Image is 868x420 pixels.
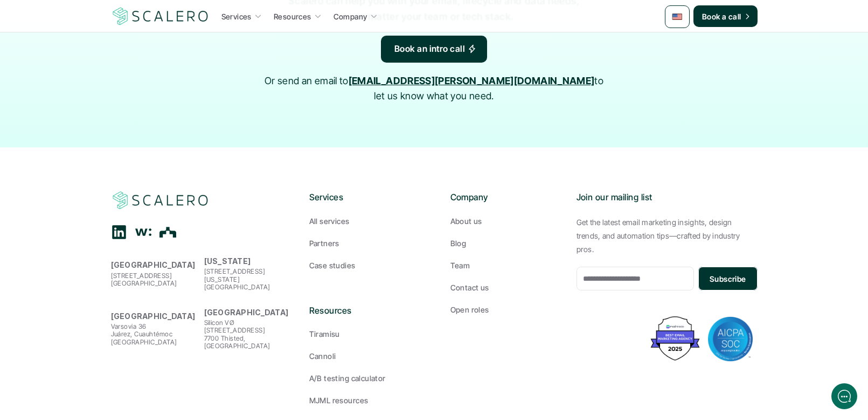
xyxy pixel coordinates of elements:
[111,6,210,26] img: Scalero company logotype
[309,372,386,384] p: A/B testing calculator
[309,304,418,318] p: Resources
[450,215,482,227] p: About us
[90,350,136,357] span: We run on Gist
[309,238,418,249] a: Partners
[111,323,199,346] p: Varsovia 36 Juárez, Cuauhtémoc [GEOGRAPHIC_DATA]
[309,260,418,271] a: Case studies
[309,372,418,384] a: A/B testing calculator
[111,191,210,210] a: Scalero company logotype
[111,272,199,288] p: [STREET_ADDRESS] [GEOGRAPHIC_DATA]
[309,350,418,362] a: Cannoli
[702,11,741,22] p: Book a call
[450,238,467,249] p: Blog
[349,75,595,86] a: [EMAIL_ADDRESS][PERSON_NAME][DOMAIN_NAME]
[693,5,758,27] a: Book a call
[394,42,466,56] p: Book an intro call
[16,52,199,70] h1: Hi! Welcome to [GEOGRAPHIC_DATA].
[309,260,356,271] p: Case studies
[698,267,757,290] button: Subscribe
[309,350,336,362] p: Cannoli
[70,150,129,158] span: New conversation
[309,215,418,227] a: All services
[111,190,210,211] img: Scalero company logotype
[111,260,196,269] strong: [GEOGRAPHIC_DATA]
[309,395,418,406] a: MJML resources
[309,191,418,205] p: Services
[259,73,609,105] p: Or send an email to to let us know what you need.
[309,328,340,340] p: Tiramisu
[309,328,418,340] a: Tiramisu
[274,11,311,22] p: Resources
[648,314,702,363] img: Best Email Marketing Agency 2025 - Recognized by Mailmodo
[17,143,199,165] button: New conversation
[111,311,196,321] strong: [GEOGRAPHIC_DATA]
[381,36,488,63] a: Book an intro call
[334,11,367,22] p: Company
[204,256,251,266] strong: [US_STATE]
[221,11,252,22] p: Services
[309,215,350,227] p: All services
[309,238,339,249] p: Partners
[450,304,489,315] p: Open roles
[111,6,210,26] a: Scalero company logotype
[309,395,369,406] p: MJML resources
[204,268,292,291] p: [STREET_ADDRESS] [US_STATE][GEOGRAPHIC_DATA]
[450,260,559,271] a: Team
[450,282,559,293] a: Contact us
[450,238,559,249] a: Blog
[450,282,489,293] p: Contact us
[450,215,559,227] a: About us
[831,383,857,409] iframe: gist-messenger-bubble-iframe
[577,215,758,256] p: Get the latest email marketing insights, design trends, and automation tips—crafted by industry p...
[450,191,559,205] p: Company
[577,191,758,205] p: Join our mailing list
[450,260,470,271] p: Team
[450,304,559,315] a: Open roles
[710,273,746,284] p: Subscribe
[204,319,292,350] p: Silicon VØ [STREET_ADDRESS] 7700 Thisted, [GEOGRAPHIC_DATA]
[204,308,289,317] strong: [GEOGRAPHIC_DATA]
[672,11,683,22] img: 🇺🇸
[16,72,199,124] h2: Let us know if we can help with lifecycle marketing.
